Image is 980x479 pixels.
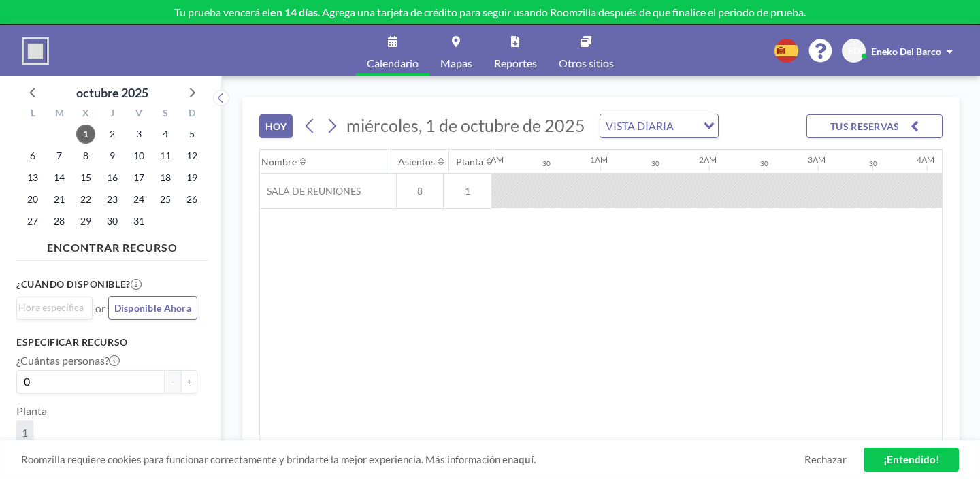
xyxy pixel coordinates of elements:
[542,159,551,168] div: 30
[23,190,42,209] span: lunes, 20 de octubre de 2025
[129,190,148,209] span: viernes, 24 de octubre de 2025
[108,296,197,320] button: Disponible Ahora
[16,235,208,254] h4: ENCONTRAR RECURSO
[808,154,826,165] div: 3AM
[16,354,120,367] label: ¿Cuántas personas?
[156,168,175,187] span: sábado, 18 de octubre de 2025
[869,159,877,168] div: 30
[367,58,419,69] span: Calendario
[76,146,95,165] span: miércoles, 8 de octubre de 2025
[50,190,69,209] span: martes, 21 de octubre de 2025
[22,426,28,439] span: 1
[603,117,676,135] span: VISTA DIARIA
[806,114,943,138] button: TUS RESERVAS
[440,58,472,69] span: Mapas
[95,301,105,315] span: or
[182,168,201,187] span: domingo, 19 de octubre de 2025
[99,105,126,123] div: J
[76,212,95,231] span: miércoles, 29 de octubre de 2025
[22,37,49,65] img: organization-logo
[152,105,178,123] div: S
[76,83,148,102] div: octubre 2025
[156,125,175,144] span: sábado, 4 de octubre de 2025
[50,212,69,231] span: martes, 28 de octubre de 2025
[699,154,717,165] div: 2AM
[103,146,122,165] span: jueves, 9 de octubre de 2025
[600,114,718,137] div: Search for option
[181,370,197,393] button: +
[182,125,201,144] span: domingo, 5 de octubre de 2025
[260,185,361,197] span: SALA DE REUNIONES
[397,185,443,197] span: 8
[356,25,429,76] a: Calendario
[494,58,537,69] span: Reportes
[129,168,148,187] span: viernes, 17 de octubre de 2025
[73,105,99,123] div: X
[259,114,293,138] button: HOY
[156,146,175,165] span: sábado, 11 de octubre de 2025
[20,105,46,123] div: L
[17,297,92,318] div: Search for option
[804,453,847,466] a: Rechazar
[16,404,47,418] label: Planta
[76,125,95,144] span: miércoles, 1 de octubre de 2025
[114,302,191,314] span: Disponible Ahora
[261,156,297,168] div: Nombre
[103,168,122,187] span: jueves, 16 de octubre de 2025
[590,154,608,165] div: 1AM
[182,190,201,209] span: domingo, 26 de octubre de 2025
[18,300,84,315] input: Search for option
[76,190,95,209] span: miércoles, 22 de octubre de 2025
[559,58,614,69] span: Otros sitios
[76,168,95,187] span: miércoles, 15 de octubre de 2025
[760,159,768,168] div: 30
[129,212,148,231] span: viernes, 31 de octubre de 2025
[156,190,175,209] span: sábado, 25 de octubre de 2025
[678,117,696,135] input: Search for option
[129,146,148,165] span: viernes, 10 de octubre de 2025
[548,25,625,76] a: Otros sitios
[483,25,548,76] a: Reportes
[23,212,42,231] span: lunes, 27 de octubre de 2025
[129,125,148,144] span: viernes, 3 de octubre de 2025
[848,45,860,57] span: ED
[103,212,122,231] span: jueves, 30 de octubre de 2025
[513,453,536,465] a: aquí.
[50,146,69,165] span: martes, 7 de octubre de 2025
[125,105,152,123] div: V
[23,146,42,165] span: lunes, 6 de octubre de 2025
[270,5,318,18] b: en 14 días
[103,190,122,209] span: jueves, 23 de octubre de 2025
[871,46,941,57] span: Eneko Del Barco
[456,156,483,168] div: Planta
[429,25,483,76] a: Mapas
[16,336,197,348] h3: Especificar recurso
[23,168,42,187] span: lunes, 13 de octubre de 2025
[398,156,435,168] div: Asientos
[917,154,934,165] div: 4AM
[182,146,201,165] span: domingo, 12 de octubre de 2025
[864,448,959,472] a: ¡Entendido!
[103,125,122,144] span: jueves, 2 de octubre de 2025
[346,115,585,135] span: miércoles, 1 de octubre de 2025
[21,453,804,466] span: Roomzilla requiere cookies para funcionar correctamente y brindarte la mejor experiencia. Más inf...
[178,105,205,123] div: D
[165,370,181,393] button: -
[46,105,73,123] div: M
[651,159,659,168] div: 30
[50,168,69,187] span: martes, 14 de octubre de 2025
[444,185,491,197] span: 1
